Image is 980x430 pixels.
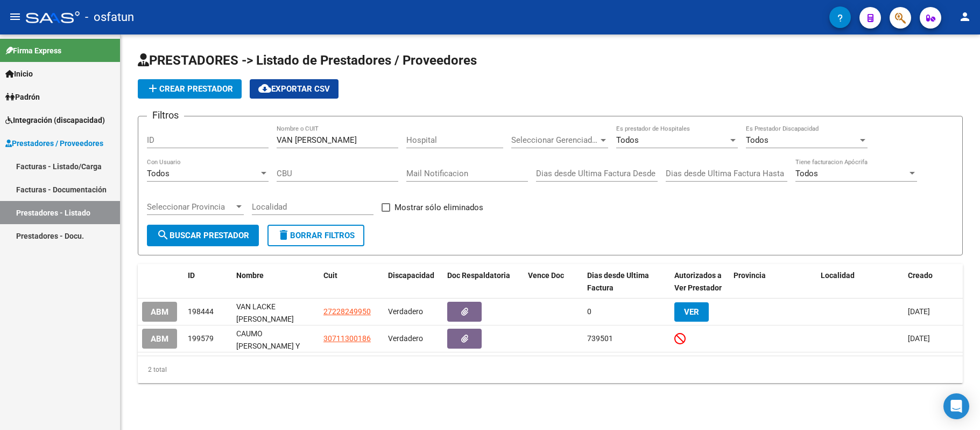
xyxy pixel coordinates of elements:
mat-icon: search [157,228,170,241]
div: 2 total [138,356,963,383]
span: Autorizados a Ver Prestador [674,271,722,292]
span: Buscar Prestador [157,231,249,240]
span: Seleccionar Provincia [147,202,234,212]
button: ABM [142,329,177,349]
span: VER [684,307,699,317]
datatable-header-cell: Doc Respaldatoria [443,264,524,300]
span: ABM [151,307,168,317]
button: Crear Prestador [138,79,242,99]
button: VER [674,302,709,322]
span: Creado [908,271,933,280]
datatable-header-cell: Discapacidad [384,264,443,300]
span: ID [188,271,195,280]
span: Verdadero [388,307,423,316]
div: Open Intercom Messenger [943,393,969,419]
span: Cuit [323,271,337,280]
span: [DATE] [908,307,930,316]
span: ABM [151,334,168,344]
span: Dias desde Ultima Factura [587,271,649,292]
span: Seleccionar Gerenciador [511,135,598,145]
span: Todos [147,169,170,178]
span: Firma Express [5,45,61,57]
span: Provincia [734,271,766,280]
mat-icon: delete [277,228,290,241]
span: PRESTADORES -> Listado de Prestadores / Proveedores [138,53,477,68]
span: - osfatun [85,5,134,29]
datatable-header-cell: Provincia [729,264,816,300]
datatable-header-cell: Autorizados a Ver Prestador [670,264,729,300]
span: Doc Respaldatoria [447,271,510,280]
span: 0 [587,307,591,316]
button: Exportar CSV [250,79,339,99]
span: Integración (discapacidad) [5,114,105,126]
mat-icon: menu [9,10,22,23]
datatable-header-cell: Creado [904,264,963,300]
mat-icon: cloud_download [258,82,271,95]
div: CAUMO [PERSON_NAME] Y [PERSON_NAME] [PERSON_NAME] [236,328,315,350]
span: Localidad [821,271,855,280]
span: 199579 [188,334,214,343]
button: ABM [142,302,177,322]
datatable-header-cell: Vence Doc [524,264,583,300]
span: Crear Prestador [146,84,233,94]
datatable-header-cell: Dias desde Ultima Factura [583,264,670,300]
h3: Filtros [147,108,184,123]
datatable-header-cell: Cuit [319,264,384,300]
span: [DATE] [908,334,930,343]
span: Inicio [5,68,33,80]
span: Prestadores / Proveedores [5,137,103,149]
span: Discapacidad [388,271,434,280]
span: 27228249950 [323,307,371,316]
datatable-header-cell: ID [184,264,232,300]
span: 198444 [188,307,214,316]
span: Todos [795,169,818,178]
span: Borrar Filtros [277,231,355,240]
div: VAN LACKE [PERSON_NAME] [236,301,315,323]
span: Exportar CSV [258,84,330,94]
span: Vence Doc [528,271,564,280]
span: Verdadero [388,334,423,343]
datatable-header-cell: Nombre [232,264,319,300]
mat-icon: person [958,10,971,23]
span: Todos [746,135,769,145]
span: Padrón [5,91,40,103]
span: 739501 [587,334,613,343]
button: Buscar Prestador [147,225,259,246]
mat-icon: add [146,82,159,95]
span: Todos [616,135,639,145]
button: Borrar Filtros [267,225,364,246]
span: Mostrar sólo eliminados [394,201,483,214]
span: Nombre [236,271,264,280]
span: 30711300186 [323,334,371,343]
datatable-header-cell: Localidad [816,264,904,300]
